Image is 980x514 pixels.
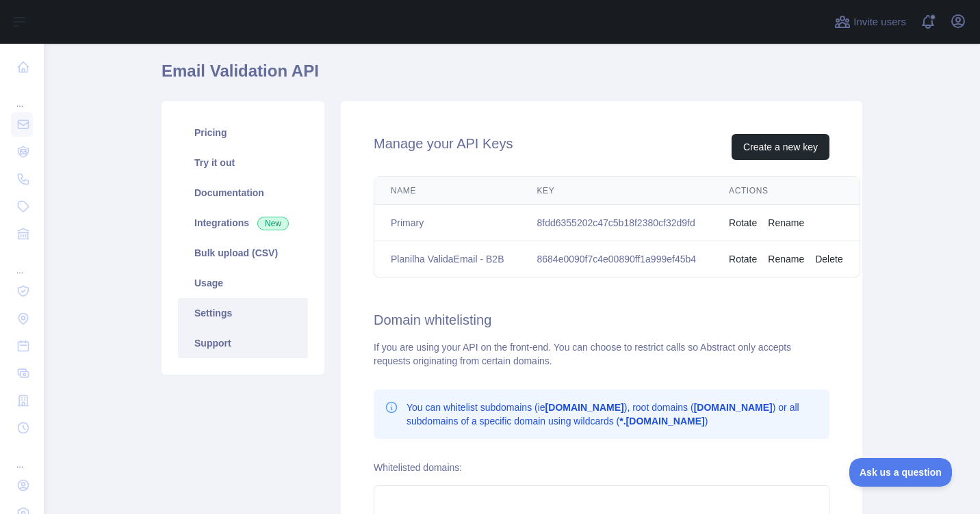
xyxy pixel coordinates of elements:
span: New [257,217,289,230]
a: Support [178,328,308,358]
b: *.[DOMAIN_NAME] [619,416,704,427]
span: Invite users [853,14,906,30]
button: Create a new key [732,134,829,160]
td: Primary [374,205,521,241]
a: Documentation [178,178,308,208]
button: Rotate [729,216,757,230]
button: Rename [768,216,804,230]
button: Invite users [831,11,909,33]
th: Key [521,177,713,205]
a: Try it out [178,148,308,178]
b: [DOMAIN_NAME] [694,402,773,413]
a: Pricing [178,118,308,148]
label: Whitelisted domains: [374,462,462,473]
a: Settings [178,298,308,328]
iframe: Toggle Customer Support [849,458,953,487]
p: You can whitelist subdomains (ie ), root domains ( ) or all subdomains of a specific domain using... [407,401,818,428]
h2: Manage your API Keys [374,134,513,160]
button: Rotate [729,252,757,266]
td: Planilha ValidaEmail - B2B [374,241,521,278]
th: Actions [712,177,860,205]
a: Bulk upload (CSV) [178,238,308,268]
h1: Email Validation API [162,60,862,93]
th: Name [374,177,521,205]
div: ... [11,443,33,470]
a: Integrations New [178,208,308,238]
td: 8684e0090f7c4e00890ff1a999ef45b4 [521,241,713,278]
td: 8fdd6355202c47c5b18f2380cf32d9fd [521,205,713,241]
div: ... [11,82,33,109]
button: Delete [815,252,842,266]
div: If you are using your API on the front-end. You can choose to restrict calls so Abstract only acc... [374,340,829,368]
button: Rename [768,252,804,266]
b: [DOMAIN_NAME] [545,402,624,413]
h2: Domain whitelisting [374,310,829,329]
div: ... [11,249,33,276]
a: Usage [178,268,308,298]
